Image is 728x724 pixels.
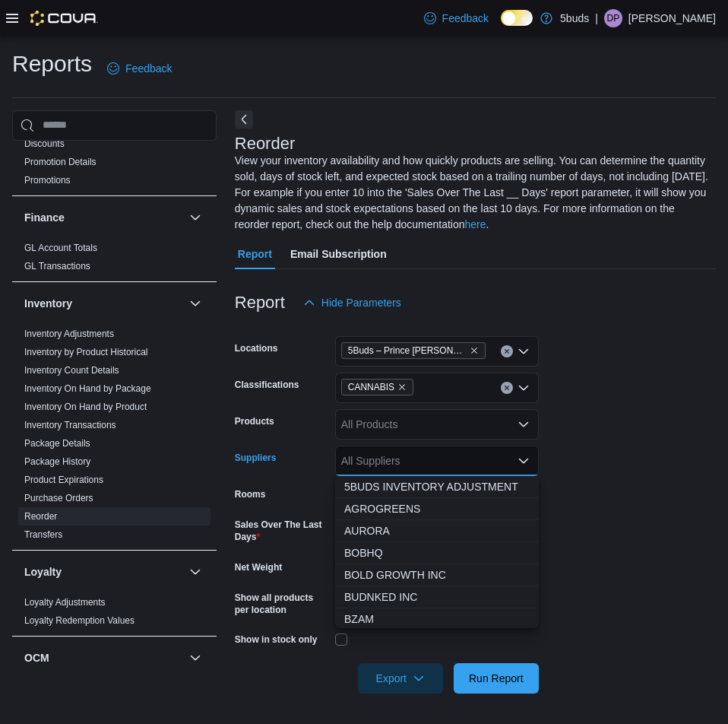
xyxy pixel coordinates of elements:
a: Package Details [24,438,90,449]
a: Purchase Orders [24,493,93,503]
span: Inventory On Hand by Package [24,383,151,395]
label: Locations [235,342,278,354]
span: Feedback [125,61,172,76]
span: BOBHQ [344,545,530,560]
h3: OCM [24,650,49,665]
h3: Report [235,294,285,312]
h3: Finance [24,210,65,225]
a: Package History [24,456,90,467]
p: 5buds [560,9,589,27]
label: Show all products per location [235,592,329,616]
a: OCM Weekly Inventory [24,683,118,694]
span: Loyalty Adjustments [24,596,106,608]
a: Inventory Transactions [24,420,116,430]
div: Discounts & Promotions [12,135,217,195]
a: Feedback [101,53,178,84]
button: OCM [186,649,204,667]
button: Inventory [186,294,204,313]
button: AGROGREENS [335,498,539,520]
span: Export [367,663,434,694]
button: Finance [186,208,204,227]
span: AGROGREENS [344,501,530,516]
span: BZAM [344,611,530,627]
span: BOLD GROWTH INC [344,567,530,583]
p: | [595,9,598,27]
h3: Reorder [235,135,295,153]
label: Rooms [235,488,266,500]
a: here [465,218,486,230]
span: Inventory On Hand by Product [24,401,147,413]
span: Promotions [24,174,71,186]
button: Open list of options [518,382,530,394]
span: Promotion Details [24,156,97,168]
a: Feedback [418,3,495,33]
a: Transfers [24,529,62,540]
button: Export [358,663,443,694]
span: Package History [24,456,90,468]
span: GL Transactions [24,260,90,272]
p: [PERSON_NAME] [628,9,716,27]
span: 5BUDS INVENTORY ADJUSTMENT [344,479,530,494]
span: CANNABIS [348,379,394,395]
button: BUDNKED INC [335,586,539,608]
span: Loyalty Redemption Values [24,614,135,627]
span: GL Account Totals [24,242,97,254]
a: GL Account Totals [24,243,97,253]
div: Inventory [12,325,217,550]
span: Transfers [24,529,62,541]
span: Email Subscription [290,239,387,269]
span: 5Buds – Prince [PERSON_NAME] [348,343,467,358]
span: Inventory by Product Historical [24,346,148,358]
span: Dark Mode [501,26,502,27]
span: Inventory Adjustments [24,328,114,340]
label: Show in stock only [235,633,318,646]
div: Finance [12,239,217,281]
button: Hide Parameters [297,287,407,318]
span: Report [238,239,272,269]
a: Promotions [24,175,71,186]
label: Sales Over The Last Days [235,519,329,543]
label: Products [235,415,274,427]
h3: Inventory [24,296,72,311]
button: Remove 5Buds – Prince Albert from selection in this group [470,346,479,355]
span: CANNABIS [341,379,413,395]
a: Inventory by Product Historical [24,347,148,357]
a: Promotion Details [24,157,97,167]
a: GL Transactions [24,261,90,271]
h1: Reports [12,49,92,79]
span: Inventory Transactions [24,419,116,431]
a: Discounts [24,138,65,149]
button: Clear input [501,345,513,357]
button: Clear input [501,382,513,394]
span: Purchase Orders [24,492,93,504]
button: Finance [24,210,183,225]
input: Dark Mode [501,10,533,26]
span: Hide Parameters [321,295,401,310]
span: 5Buds – Prince Albert [341,342,486,359]
div: Dustin Pilon [604,9,622,27]
button: Inventory [24,296,183,311]
button: BOLD GROWTH INC [335,564,539,586]
button: OCM [24,650,183,665]
a: Inventory Count Details [24,365,119,376]
span: Feedback [442,11,489,26]
h3: Loyalty [24,564,62,580]
button: 5BUDS INVENTORY ADJUSTMENT [335,476,539,498]
div: OCM [12,679,217,703]
img: Cova [30,11,98,26]
label: Net Weight [235,561,282,573]
label: Classifications [235,379,299,391]
button: Open list of options [518,418,530,430]
div: Loyalty [12,593,217,636]
a: Loyalty Adjustments [24,597,106,608]
span: Package Details [24,437,90,449]
button: BOBHQ [335,542,539,564]
div: View your inventory availability and how quickly products are selling. You can determine the quan... [235,153,708,233]
button: AURORA [335,520,539,542]
button: Loyalty [186,563,204,581]
span: Run Report [469,671,524,686]
button: Loyalty [24,564,183,580]
span: Inventory Count Details [24,364,119,376]
a: Inventory On Hand by Package [24,383,151,394]
span: AURORA [344,523,530,538]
